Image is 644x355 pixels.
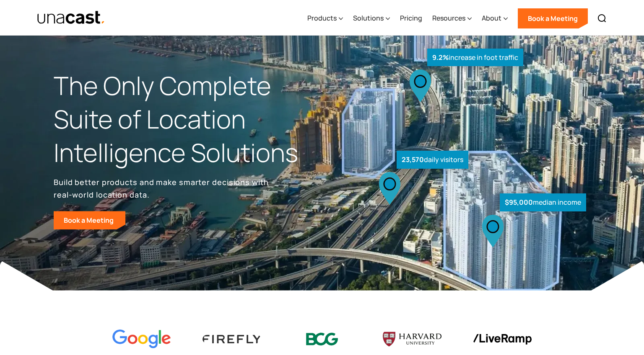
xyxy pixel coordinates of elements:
img: Search icon [597,13,607,23]
a: Book a Meeting [54,211,125,229]
img: liveramp logo [473,334,532,345]
div: daily visitors [397,151,468,169]
div: Resources [432,1,472,36]
img: Google logo Color [112,329,171,349]
div: Solutions [353,1,390,36]
strong: 9.2% [432,53,449,62]
div: increase in foot traffic [427,49,523,67]
img: Harvard U logo [383,329,441,349]
a: Pricing [400,1,422,36]
a: home [37,10,105,25]
strong: 23,570 [402,155,424,164]
a: Book a Meeting [518,8,588,28]
strong: $95,000 [505,198,533,207]
img: BCG logo [293,327,351,351]
div: Resources [432,13,465,23]
h1: The Only Complete Suite of Location Intelligence Solutions [54,69,322,169]
div: Products [307,13,337,23]
div: Products [307,1,343,36]
div: About [482,1,508,36]
div: Solutions [353,13,384,23]
div: median income [500,193,586,211]
img: Firefly Advertising logo [203,335,261,343]
div: About [482,13,501,23]
img: Unacast text logo [37,10,105,25]
p: Build better products and make smarter decisions with real-world location data. [54,176,272,201]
